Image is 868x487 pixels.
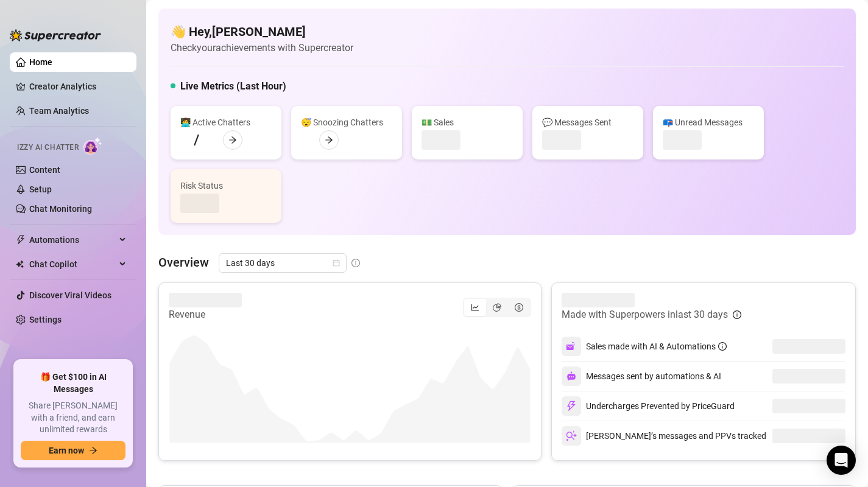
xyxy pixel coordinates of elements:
[333,259,340,267] span: calendar
[29,184,52,194] a: Setup
[463,298,531,317] div: segmented control
[566,371,576,381] img: svg%3e
[562,426,766,446] div: [PERSON_NAME]’s messages and PPVs tracked
[228,136,237,144] span: arrow-right
[29,57,52,67] a: Home
[158,253,209,272] article: Overview
[29,106,89,116] a: Team Analytics
[325,136,333,144] span: arrow-right
[663,116,754,129] div: 📪 Unread Messages
[422,116,513,129] div: 💵 Sales
[29,254,116,274] span: Chat Copilot
[29,230,116,250] span: Automations
[29,315,62,324] a: Settings
[171,23,353,40] h4: 👋 Hey, [PERSON_NAME]
[718,342,727,351] span: info-circle
[21,400,125,436] span: Share [PERSON_NAME] with a friend, and earn unlimited rewards
[89,446,97,455] span: arrow-right
[29,290,111,300] a: Discover Viral Videos
[542,116,633,129] div: 💬 Messages Sent
[10,29,101,41] img: logo-BBDzfeDw.svg
[21,441,125,460] button: Earn nowarrow-right
[171,40,353,55] article: Check your achievements with Supercreator
[16,235,26,245] span: thunderbolt
[566,341,577,352] img: svg%3e
[169,307,242,322] article: Revenue
[471,303,479,312] span: line-chart
[827,446,856,475] div: Open Intercom Messenger
[49,446,84,455] span: Earn now
[733,310,741,319] span: info-circle
[351,259,360,267] span: info-circle
[586,340,727,353] div: Sales made with AI & Automations
[17,142,79,153] span: Izzy AI Chatter
[562,366,721,386] div: Messages sent by automations & AI
[180,116,272,129] div: 👩‍💻 Active Chatters
[29,165,60,175] a: Content
[515,303,523,312] span: dollar-circle
[566,401,577,412] img: svg%3e
[562,396,735,416] div: Undercharges Prevented by PriceGuard
[301,116,392,129] div: 😴 Snoozing Chatters
[29,204,92,214] a: Chat Monitoring
[83,137,102,155] img: AI Chatter
[16,260,24,268] img: Chat Copilot
[29,77,127,96] a: Creator Analytics
[180,179,272,192] div: Risk Status
[566,430,577,441] img: svg%3e
[180,79,286,94] h5: Live Metrics (Last Hour)
[493,303,501,312] span: pie-chart
[21,371,125,395] span: 🎁 Get $100 in AI Messages
[226,254,339,272] span: Last 30 days
[562,307,728,322] article: Made with Superpowers in last 30 days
